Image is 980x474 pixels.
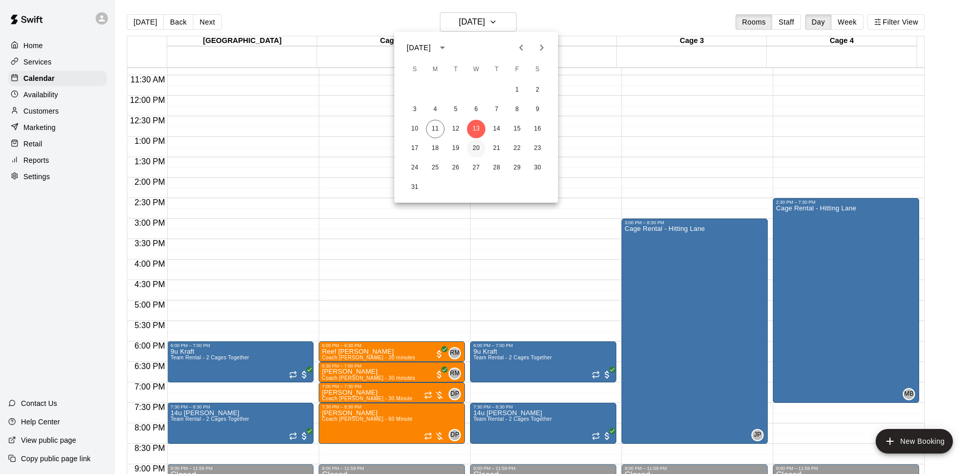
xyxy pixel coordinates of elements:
[528,81,547,99] button: 2
[487,139,506,158] button: 21
[508,81,526,99] button: 1
[447,120,465,138] button: 12
[406,159,424,177] button: 24
[528,159,547,177] button: 30
[511,37,531,58] button: Previous month
[426,120,444,138] button: 11
[406,120,424,138] button: 10
[467,100,485,119] button: 6
[487,120,506,138] button: 14
[531,37,552,58] button: Next month
[406,139,424,158] button: 17
[467,59,485,80] span: Wednesday
[447,100,465,119] button: 5
[508,59,526,80] span: Friday
[487,59,506,80] span: Thursday
[407,42,431,53] div: [DATE]
[467,139,485,158] button: 20
[508,120,526,138] button: 15
[508,159,526,177] button: 29
[426,100,444,119] button: 4
[528,120,547,138] button: 16
[508,100,526,119] button: 8
[528,100,547,119] button: 9
[406,178,424,197] button: 31
[426,59,444,80] span: Monday
[447,59,465,80] span: Tuesday
[528,139,547,158] button: 23
[487,159,506,177] button: 28
[426,139,444,158] button: 18
[406,59,424,80] span: Sunday
[467,159,485,177] button: 27
[406,100,424,119] button: 3
[434,39,451,56] button: calendar view is open, switch to year view
[508,139,526,158] button: 22
[447,159,465,177] button: 26
[528,59,547,80] span: Saturday
[467,120,485,138] button: 13
[447,139,465,158] button: 19
[426,159,444,177] button: 25
[487,100,506,119] button: 7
